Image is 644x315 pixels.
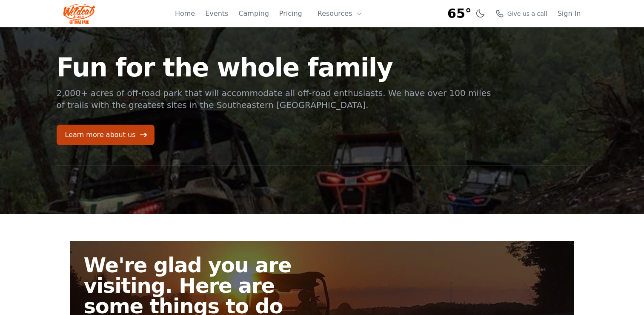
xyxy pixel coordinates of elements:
[558,9,581,19] a: Sign In
[57,125,155,145] a: Learn more about us
[495,9,547,18] a: Give us a call
[279,9,302,19] a: Pricing
[57,87,492,111] p: 2,000+ acres of off-road park that will accommodate all off-road enthusiasts. We have over 100 mi...
[57,55,492,80] h1: Fun for the whole family
[205,9,228,19] a: Events
[507,9,547,18] span: Give us a call
[447,6,472,21] span: 65°
[238,9,269,19] a: Camping
[63,3,95,24] img: Wildcat Logo
[175,9,195,19] a: Home
[312,5,368,22] button: Resources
